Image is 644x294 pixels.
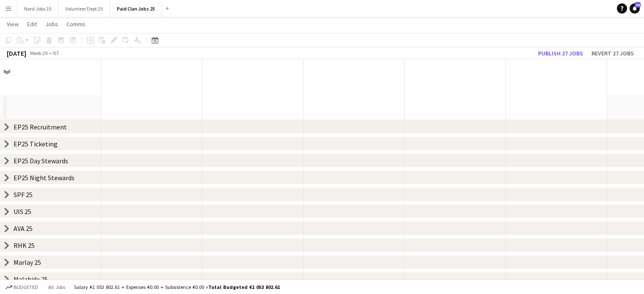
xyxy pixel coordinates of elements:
span: Budgeted [14,284,38,290]
div: RHK 25 [14,241,35,250]
div: EP25 Recruitment [14,123,67,131]
div: IST [53,50,59,56]
div: UIS 25 [14,207,31,216]
a: Edit [24,19,40,30]
span: View [7,20,19,28]
span: 20 [635,2,641,8]
div: SPF 25 [14,190,33,199]
div: EP25 Day Stewards [14,157,68,165]
span: All jobs [47,284,67,290]
a: Jobs [42,19,61,30]
button: Nord Jobs 25 [17,0,58,17]
div: EP25 Night Stewards [14,173,75,182]
span: Total Budgeted €1 053 802.61 [208,284,280,290]
div: Marlay 25 [14,258,41,267]
button: Paid Clan Jobs 25 [110,0,162,17]
span: Edit [27,20,37,28]
span: Comms [66,20,86,28]
div: AVA 25 [14,224,33,233]
div: Salary €1 053 802.61 + Expenses €0.00 + Subsistence €0.00 = [74,284,280,290]
a: 20 [630,3,640,14]
a: View [3,19,22,30]
div: EP25 Ticketing [14,140,58,148]
button: Revert 27 jobs [588,48,637,59]
button: Volunteer Dept 25 [58,0,110,17]
div: [DATE] [7,49,26,58]
button: Budgeted [4,283,39,292]
span: Jobs [45,20,58,28]
a: Comms [63,19,89,30]
div: Malahide 25 [14,275,48,283]
button: Publish 27 jobs [535,48,586,59]
span: Week 29 [28,50,49,56]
